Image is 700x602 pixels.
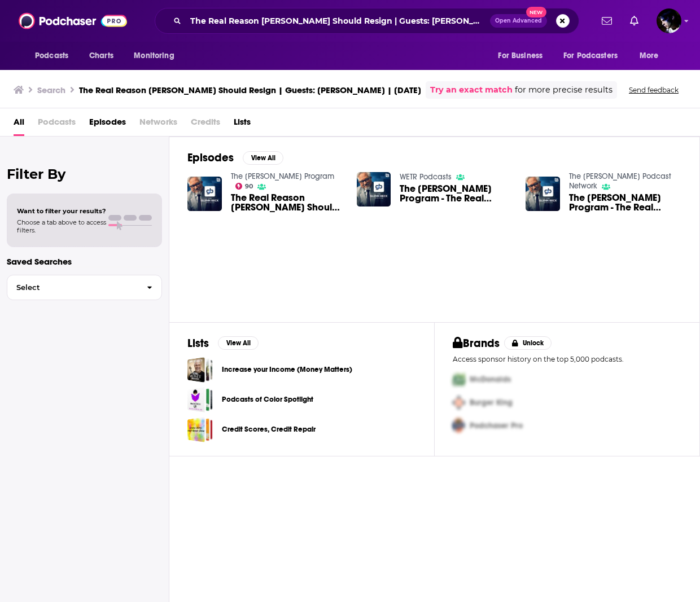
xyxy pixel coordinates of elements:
span: for more precise results [515,84,613,96]
a: The Glenn Beck Program - The Real Reason Pam Bondi Should Resign | Guests: Salena Zito | 7/8/25 [569,193,681,212]
button: open menu [632,45,673,67]
img: Third Pro Logo [448,414,470,437]
a: The Real Reason Pam Bondi Should Resign | Guests: Salena Zito | 7/8/25 [231,193,343,212]
a: Increase your Income (Money Matters) [187,357,213,383]
span: Logged in as zreese [657,8,681,33]
a: The Glenn Beck Program [231,172,334,181]
span: The [PERSON_NAME] Program - The Real Reason [PERSON_NAME] Should Resign | Guests: [PERSON_NAME] |... [569,193,681,212]
a: The Glenn Beck Program - The Real Reason Pam Bondi Should Resign | Guests: Salena Zito | 7/8/25 [400,184,512,203]
h2: Episodes [187,151,234,165]
span: Open Advanced [495,18,542,24]
button: open menu [490,45,557,67]
span: The [PERSON_NAME] Program - The Real Reason [PERSON_NAME] Should Resign | Guests: [PERSON_NAME] |... [400,184,512,203]
span: More [640,48,659,64]
img: Second Pro Logo [448,391,470,414]
h3: Search [37,85,65,95]
img: The Real Reason Pam Bondi Should Resign | Guests: Salena Zito | 7/8/25 [187,177,222,211]
span: McDonalds [470,375,511,384]
button: Select [7,275,162,300]
a: Episodes [89,113,126,136]
img: Podchaser - Follow, Share and Rate Podcasts [19,10,127,32]
button: View All [218,336,259,350]
span: Burger King [470,398,513,407]
a: Show notifications dropdown [625,11,643,30]
p: Access sponsor history on the top 5,000 podcasts. [453,355,681,363]
span: Charts [89,48,113,64]
a: Podcasts of Color Spotlight [222,393,313,406]
span: Podchaser Pro [470,421,523,430]
span: Want to filter your results? [17,207,106,215]
button: open menu [556,45,634,67]
button: open menu [27,45,83,67]
span: Networks [139,113,177,136]
img: The Glenn Beck Program - The Real Reason Pam Bondi Should Resign | Guests: Salena Zito | 7/8/25 [357,172,391,206]
button: open menu [126,45,189,67]
h2: Lists [187,336,209,350]
span: Select [7,284,138,291]
button: Unlock [504,336,552,350]
a: Credit Scores, Credit Repair [222,423,316,436]
a: Show notifications dropdown [597,11,616,30]
button: Show profile menu [657,8,681,33]
h2: Filter By [7,166,162,182]
a: ListsView All [187,336,259,350]
a: 90 [235,183,253,190]
h2: Brands [453,336,500,350]
a: The Dana Loesch Podcast Network [569,172,671,191]
p: Saved Searches [7,256,162,267]
button: View All [243,151,283,165]
span: 90 [245,184,253,189]
span: For Podcasters [563,48,618,64]
a: Charts [82,45,120,67]
span: Choose a tab above to access filters. [17,218,106,234]
a: Try an exact match [430,84,513,96]
span: Podcasts [38,113,76,136]
span: Monitoring [134,48,174,64]
a: WETR Podcasts [400,172,452,182]
a: Lists [234,113,251,136]
button: Send feedback [625,85,682,95]
a: EpisodesView All [187,151,283,165]
button: Open AdvancedNew [490,14,547,28]
img: First Pro Logo [448,368,470,391]
span: For Business [498,48,542,64]
a: Increase your Income (Money Matters) [222,363,352,376]
a: Credit Scores, Credit Repair [187,417,213,442]
span: The Real Reason [PERSON_NAME] Should Resign | Guests: [PERSON_NAME] | [DATE] [231,193,343,212]
input: Search podcasts, credits, & more... [186,12,490,30]
a: Podcasts of Color Spotlight [187,387,213,412]
a: All [14,113,24,136]
div: Search podcasts, credits, & more... [155,8,579,34]
span: Podcasts [35,48,68,64]
img: User Profile [657,8,681,33]
span: Credits [191,113,220,136]
img: The Glenn Beck Program - The Real Reason Pam Bondi Should Resign | Guests: Salena Zito | 7/8/25 [526,177,560,211]
span: New [526,7,546,17]
h3: The Real Reason [PERSON_NAME] Should Resign | Guests: [PERSON_NAME] | [DATE] [79,85,421,95]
